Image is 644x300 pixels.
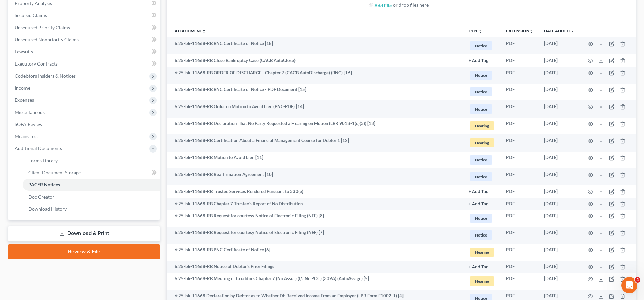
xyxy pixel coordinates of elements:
td: [DATE] [539,37,580,54]
a: Attachmentunfold_more [175,28,206,33]
td: [DATE] [539,185,580,198]
td: 6:25-bk-11668-RB Notice of Debtor's Prior Filings [167,261,463,273]
button: TYPEunfold_more [469,29,482,33]
a: Lawsuits [9,46,160,58]
td: PDF [501,134,539,152]
a: Date Added expand_more [544,28,574,33]
span: Unsecured Nonpriority Claims [15,37,79,42]
a: Notice [469,103,495,115]
span: Hearing [470,121,494,130]
a: + Add Tag [469,188,495,195]
a: Hearing [469,275,495,287]
td: 6:25-bk-11668-RB Motion to Avoid Lien [11] [167,152,463,169]
a: Hearing [469,137,495,148]
a: Notice [469,40,495,51]
td: 6:25-bk-11668-RB Request for courtesy Notice of Electronic Filing (NEF) [8] [167,210,463,227]
td: PDF [501,67,539,84]
span: Secured Claims [15,12,47,18]
a: SOFA Review [9,118,160,130]
span: Expenses [15,97,34,103]
div: or drop files here [393,2,429,8]
td: [DATE] [539,118,580,135]
td: [DATE] [539,198,580,210]
td: PDF [501,100,539,118]
td: PDF [501,152,539,169]
td: 6:25-bk-11668-RB Trustee Services Rendered Pursuant to 330(e) [167,185,463,198]
td: 6:25-bk-11668-RB Order on Motion to Avoid Lien (BNC-PDF) [14] [167,100,463,118]
a: Notice [469,213,495,224]
td: PDF [501,210,539,227]
span: Download History [28,206,67,212]
td: 6:25-bk-11668-RB Close Bankruptcy Case (CACB AutoClose) [167,54,463,67]
td: [DATE] [539,273,580,290]
span: Additional Documents [15,145,62,151]
td: 6:25-bk-11668-RB Request for courtesy Notice of Electronic Filing (NEF) [7] [167,227,463,244]
td: 6:25-bk-11668-RB ORDER OF DISCHARGE - Chapter 7 (CACB AutoDischarge) (BNC) [16] [167,67,463,84]
i: expand_more [570,29,574,33]
iframe: Intercom live chat [621,277,637,293]
span: Miscellaneous [15,109,45,115]
span: Hearing [470,276,494,286]
td: 6:25-bk-11668-RB Reaffirmation Agreement [10] [167,168,463,185]
a: Doc Creator [23,191,160,203]
span: Hearing [470,248,494,257]
a: PACER Notices [23,179,160,191]
a: Review & File [8,244,160,259]
span: Hearing [470,138,494,147]
a: Notice [469,171,495,182]
span: Notice [470,214,492,223]
td: [DATE] [539,67,580,84]
button: + Add Tag [469,190,489,194]
span: Property Analysis [15,0,52,6]
span: Income [15,85,30,91]
span: Unsecured Priority Claims [15,25,70,30]
td: 6:25-bk-11668-RB Certification About a Financial Management Course for Debtor 1 [12] [167,134,463,152]
a: Notice [469,86,495,97]
td: 6:25-bk-11668-RB BNC Certificate of Notice [6] [167,244,463,261]
span: Notice [470,155,492,164]
td: PDF [501,168,539,185]
a: Client Document Storage [23,167,160,179]
a: + Add Tag [469,57,495,64]
td: [DATE] [539,244,580,261]
td: [DATE] [539,261,580,273]
td: PDF [501,37,539,54]
td: 6:25-bk-11668-RB Meeting of Creditors Chapter 7 (No Asset) (I/J No POC) (309A) (AutoAssign) [5] [167,273,463,290]
span: Notice [470,104,492,114]
td: PDF [501,185,539,198]
a: Unsecured Priority Claims [9,22,160,34]
span: Means Test [15,133,38,139]
td: PDF [501,118,539,135]
td: PDF [501,244,539,261]
a: Notice [469,154,495,165]
td: 6:25-bk-11668-RB BNC Certificate of Notice [18] [167,37,463,54]
a: Hearing [469,247,495,258]
td: [DATE] [539,100,580,118]
a: Notice [469,229,495,241]
td: [DATE] [539,134,580,152]
button: + Add Tag [469,59,489,63]
td: [DATE] [539,84,580,101]
a: Extensionunfold_more [506,28,533,33]
span: 4 [635,277,640,283]
a: Executory Contracts [9,58,160,70]
td: [DATE] [539,227,580,244]
td: PDF [501,261,539,273]
td: PDF [501,273,539,290]
i: unfold_more [529,29,533,33]
span: Notice [470,71,492,80]
td: 6:25-bk-11668-RB Declaration That No Party Requested a Hearing on Motion (LBR 9013-1(o)(3)) [13] [167,118,463,135]
a: + Add Tag [469,201,495,207]
a: Download & Print [8,226,160,242]
a: Forms Library [23,155,160,167]
td: 6:25-bk-11668-RB BNC Certificate of Notice - PDF Document [15] [167,84,463,101]
span: SOFA Review [15,121,43,127]
i: unfold_more [478,29,482,33]
a: Hearing [469,120,495,131]
a: Notice [469,70,495,81]
span: Client Document Storage [28,170,81,175]
td: [DATE] [539,210,580,227]
td: 6:25-bk-11668-RB Chapter 7 Trustee's Report of No Distribution [167,198,463,210]
td: [DATE] [539,168,580,185]
span: Forms Library [28,158,58,163]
